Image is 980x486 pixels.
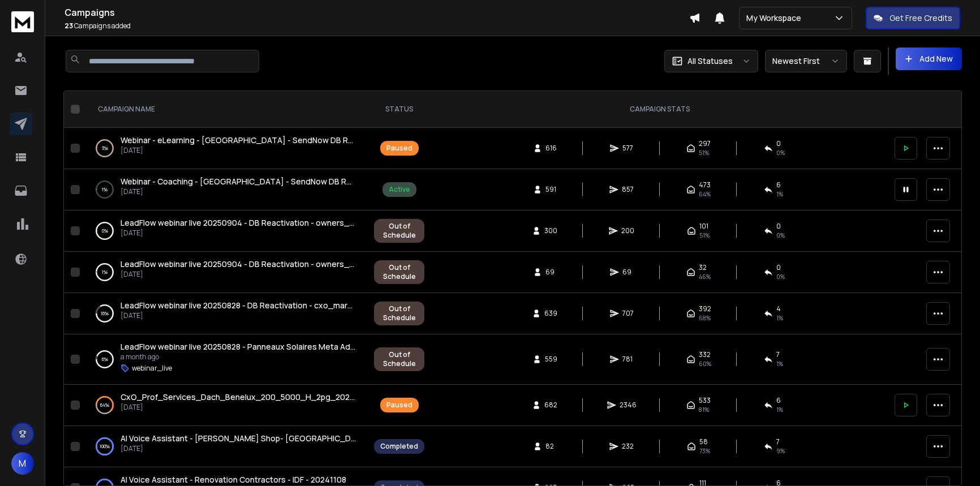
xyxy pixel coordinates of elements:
span: 46 % [699,272,711,281]
button: Get Free Credits [866,7,960,29]
span: LeadFlow webinar live 20250828 - Panneaux Solaires Meta Ads Lib [121,341,367,352]
span: 332 [699,350,711,359]
span: 64 % [699,190,711,199]
p: a month ago [121,352,356,362]
span: 297 [699,139,711,148]
span: 200 [621,226,634,235]
p: 1 % [102,184,108,195]
a: LeadFlow webinar live 20250828 - Panneaux Solaires Meta Ads Lib [121,341,356,352]
a: AI Voice Assistant - Renovation Contractors - IDF - 20241108 [121,474,346,485]
p: Get Free Credits [889,12,952,24]
div: Out of Schedule [380,263,418,281]
p: My Workspace [746,12,806,24]
p: 1 % [102,266,108,278]
span: 9 % [776,446,785,455]
p: [DATE] [121,229,356,238]
span: Webinar - Coaching - [GEOGRAPHIC_DATA] - SendNow DB Reactivation - 20250909 [121,176,435,187]
span: 51 % [699,231,710,240]
span: 392 [699,304,711,313]
div: Completed [380,442,418,451]
span: 0 [776,263,781,272]
span: 473 [699,180,711,190]
span: 232 [622,442,634,451]
span: 591 [545,185,557,194]
div: Out of Schedule [380,304,418,322]
span: 101 [699,222,708,231]
span: 6 [776,396,781,405]
span: 82 [545,442,557,451]
th: CAMPAIGN STATS [431,91,888,128]
span: 781 [622,355,634,364]
td: 100%AI Voice Assistant - [PERSON_NAME] Shop- [GEOGRAPHIC_DATA] + 92 - 202411 12-25[DATE] [84,426,367,467]
span: 68 % [699,313,711,322]
td: 1%LeadFlow webinar live 20250904 - DB Reactivation - owners_bool_4_prof_training_coaching_1_10_ne... [84,252,367,293]
span: 7 [776,350,780,359]
span: 559 [545,355,557,364]
td: 6%LeadFlow webinar live 20250828 - Panneaux Solaires Meta Ads Liba month agowebinar_live [84,334,367,385]
p: 3 % [102,143,108,154]
span: AI Voice Assistant - [PERSON_NAME] Shop- [GEOGRAPHIC_DATA] + 92 - 202411 12-25 [121,433,442,444]
button: Newest First [765,50,847,72]
span: 2346 [620,401,637,410]
span: CxO_Prof_Services_Dach_Benelux_200_5000_H_2pg_20241205 [121,392,372,402]
span: 81 % [699,405,709,414]
span: 32 [699,263,707,272]
td: 64%CxO_Prof_Services_Dach_Benelux_200_5000_H_2pg_20241205[DATE] [84,385,367,426]
span: AI Voice Assistant - Renovation Contractors - IDF - 20241108 [121,474,346,485]
span: Webinar - eLearning - [GEOGRAPHIC_DATA] - SendNow DB Reactivation - 20250909 [121,135,436,145]
span: 300 [544,226,557,235]
p: [DATE] [121,444,356,453]
span: 23 [65,21,73,31]
th: CAMPAIGN NAME [84,91,367,128]
p: [DATE] [121,311,356,320]
button: M [11,452,34,475]
span: 0 % [776,272,785,281]
span: 577 [622,144,634,153]
span: 857 [622,185,634,194]
span: 6 [776,180,781,190]
img: logo [11,11,34,32]
p: All Statuses [687,55,733,67]
a: CxO_Prof_Services_Dach_Benelux_200_5000_H_2pg_20241205 [121,392,356,403]
span: 58 [699,437,708,446]
a: LeadFlow webinar live 20250828 - DB Reactivation - cxo_marketing_ads_france_11_50_1pg_5_10m_20240106 [121,300,356,311]
span: 0 % [776,231,785,240]
p: 6 % [102,354,108,365]
p: 0 % [102,225,108,236]
span: 1 % [776,405,783,414]
span: 0 [776,139,781,148]
a: Webinar - Coaching - [GEOGRAPHIC_DATA] - SendNow DB Reactivation - 20250909 [121,176,356,187]
td: 0%LeadFlow webinar live 20250904 - DB Reactivation - owners_bool_it_serv_consult_fr_11_50_202433[... [84,210,367,252]
button: Add New [896,48,962,70]
span: 0 % [776,148,785,157]
span: 60 % [699,359,711,368]
span: 73 % [699,446,710,455]
span: 7 [776,437,780,446]
p: [DATE] [121,403,356,412]
td: 16%LeadFlow webinar live 20250828 - DB Reactivation - cxo_marketing_ads_france_11_50_1pg_5_10m_20... [84,293,367,334]
span: 0 [776,222,781,231]
span: 639 [544,309,557,318]
p: [DATE] [121,187,356,196]
span: 69 [622,268,634,277]
span: 533 [699,396,711,405]
p: 100 % [100,441,110,452]
a: LeadFlow webinar live 20250904 - DB Reactivation - owners_bool_4_prof_training_coaching_1_10_new_... [121,259,356,270]
span: 1 % [776,359,783,368]
span: 69 [545,268,557,277]
a: Webinar - eLearning - [GEOGRAPHIC_DATA] - SendNow DB Reactivation - 20250909 [121,135,356,146]
p: 16 % [101,308,109,319]
div: Paused [386,144,412,153]
div: Paused [386,401,412,410]
span: 616 [545,144,557,153]
span: 51 % [699,148,709,157]
h1: Campaigns [65,6,689,19]
td: 3%Webinar - eLearning - [GEOGRAPHIC_DATA] - SendNow DB Reactivation - 20250909[DATE] [84,128,367,169]
div: Active [389,185,410,194]
span: 682 [544,401,557,410]
span: 4 [776,304,781,313]
p: 64 % [100,399,109,411]
span: 1 % [776,313,783,322]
